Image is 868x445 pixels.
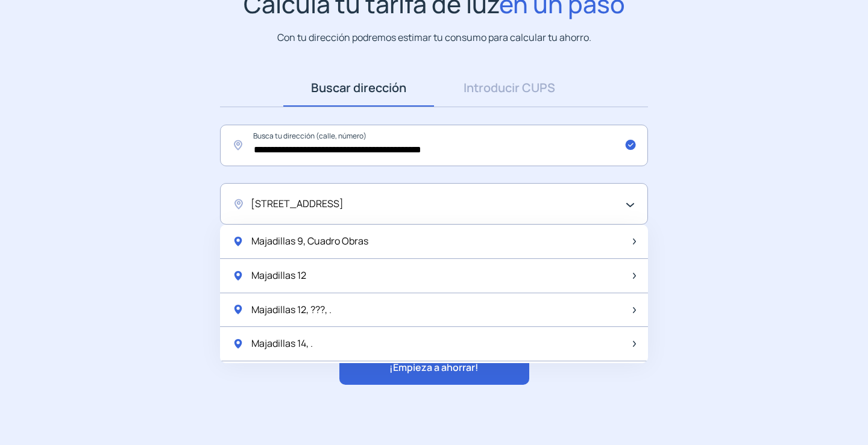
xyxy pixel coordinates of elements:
[232,235,244,247] img: location-pin-green.svg
[251,302,332,318] span: Majadillas 12, ???, .
[251,336,313,352] span: Majadillas 14, .
[251,268,306,284] span: Majadillas 12
[232,303,244,316] img: location-pin-green.svg
[251,196,344,212] span: [STREET_ADDRESS]
[277,30,591,45] p: Con tu dirección podremos estimar tu consumo para calcular tu ahorro.
[283,69,434,107] a: Buscar dirección
[434,69,585,107] a: Introducir CUPS
[633,238,636,244] img: arrow-next-item.svg
[633,341,636,347] img: arrow-next-item.svg
[633,273,636,279] img: arrow-next-item.svg
[232,338,244,350] img: location-pin-green.svg
[232,270,244,282] img: location-pin-green.svg
[389,360,479,376] span: ¡Empieza a ahorrar!
[251,234,368,249] span: Majadillas 9, Cuadro Obras
[633,307,636,313] img: arrow-next-item.svg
